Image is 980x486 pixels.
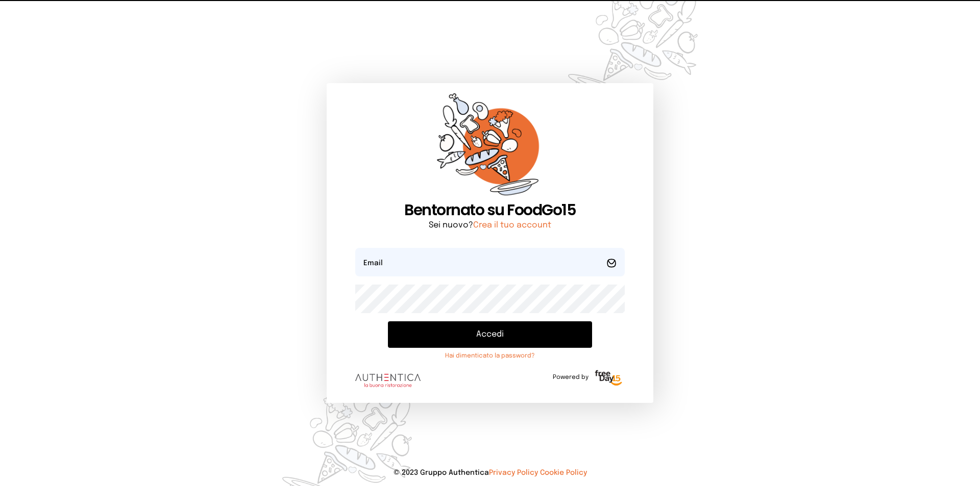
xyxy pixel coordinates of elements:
img: sticker-orange.65babaf.png [437,93,543,201]
p: Sei nuovo? [355,219,625,232]
span: Powered by [553,373,589,381]
img: logo.8f33a47.png [355,374,421,387]
a: Cookie Policy [540,469,587,476]
a: Crea il tuo account [473,221,551,229]
a: Privacy Policy [489,469,538,476]
img: logo-freeday.3e08031.png [593,368,625,389]
h1: Bentornato su FoodGo15 [355,201,625,219]
a: Hai dimenticato la password? [388,352,592,360]
button: Accedi [388,321,592,348]
p: © 2023 Gruppo Authentica [16,468,964,478]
